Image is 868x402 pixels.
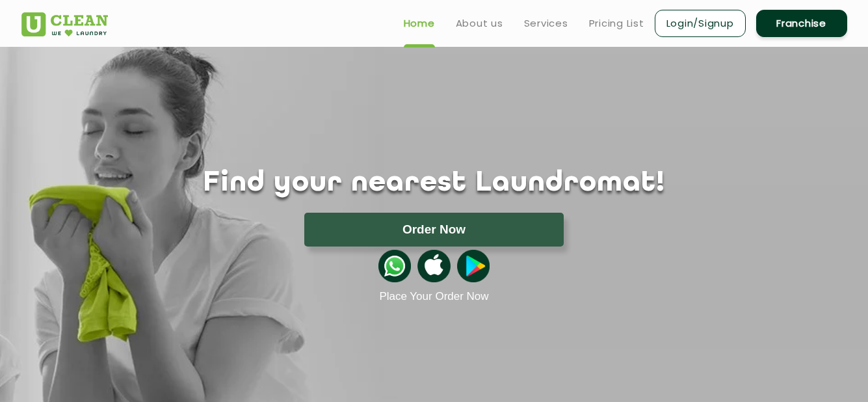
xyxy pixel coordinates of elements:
a: Home [404,16,435,31]
a: About us [456,16,503,31]
img: apple-icon.png [417,250,450,282]
img: UClean Laundry and Dry Cleaning [21,12,108,36]
button: Order Now [304,213,564,247]
a: Franchise [756,10,847,37]
a: Place Your Order Now [379,290,488,303]
img: whatsappicon.png [378,250,411,282]
img: playstoreicon.png [457,250,490,282]
a: Login/Signup [655,10,746,37]
a: Pricing List [589,16,644,31]
a: Services [524,16,568,31]
h1: Find your nearest Laundromat! [12,167,857,200]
